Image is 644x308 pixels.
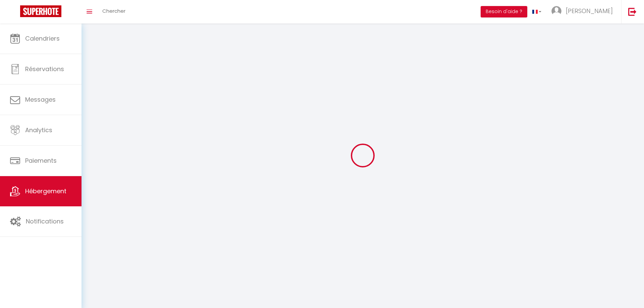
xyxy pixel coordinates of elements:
img: Super Booking [20,5,61,17]
span: [PERSON_NAME] [566,7,613,15]
span: Paiements [25,156,57,165]
span: Réservations [25,65,64,73]
span: Hébergement [25,187,66,195]
img: logout [628,7,637,16]
span: Chercher [102,7,125,14]
span: Notifications [26,217,64,225]
img: ... [551,6,561,16]
span: Calendriers [25,34,60,43]
span: Messages [25,95,56,104]
button: Besoin d'aide ? [481,6,527,17]
button: Open LiveChat chat widget [5,3,25,23]
span: Analytics [25,126,52,134]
